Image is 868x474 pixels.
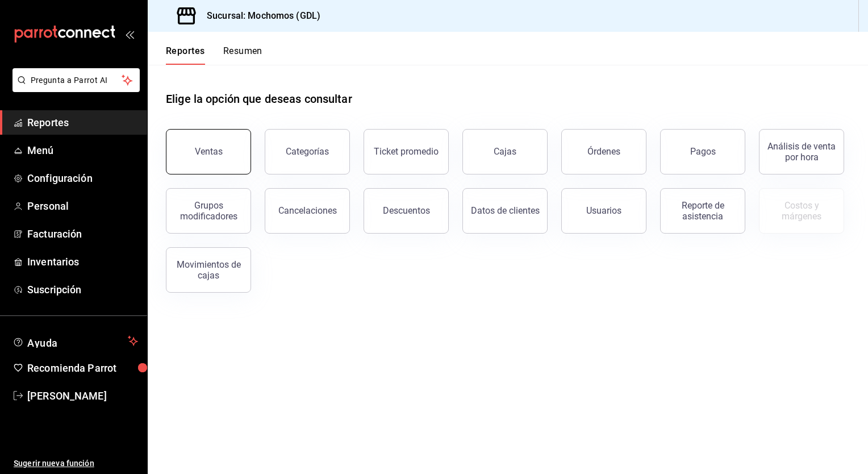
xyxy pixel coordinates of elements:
[198,9,320,23] h3: Sucursal: Mochomos (GDL)
[166,129,251,174] button: Ventas
[27,117,69,128] font: Reportes
[265,129,350,174] button: Categorías
[690,146,716,157] div: Pagos
[660,188,745,234] button: Reporte de asistencia
[286,146,329,157] div: Categorías
[383,205,430,216] div: Descuentos
[166,247,251,293] button: Movimientos de cajas
[364,188,449,234] button: Descuentos
[27,172,93,184] font: Configuración
[587,146,620,157] div: Órdenes
[667,200,738,222] div: Reporte de asistencia
[766,141,837,163] div: Análisis de venta por hora
[173,200,244,222] div: Grupos modificadores
[759,129,844,174] button: Análisis de venta por hora
[561,129,646,174] button: Órdenes
[125,30,134,39] button: open_drawer_menu
[166,188,251,234] button: Grupos modificadores
[586,205,621,216] div: Usuarios
[462,129,548,174] button: Cajas
[166,45,262,65] div: Pestañas de navegación
[27,284,81,296] font: Suscripción
[759,188,844,234] button: Contrata inventarios para ver este reporte
[27,390,107,402] font: [PERSON_NAME]
[223,45,262,65] button: Resumen
[27,228,82,240] font: Facturación
[471,205,540,216] div: Datos de clientes
[27,334,123,348] span: Ayuda
[27,200,69,212] font: Personal
[195,146,223,157] div: Ventas
[766,200,837,222] div: Costos y márgenes
[14,459,94,468] font: Sugerir nueva función
[374,146,439,157] div: Ticket promedio
[27,362,116,374] font: Recomienda Parrot
[8,82,140,94] a: Pregunta a Parrot AI
[278,205,337,216] div: Cancelaciones
[173,259,244,281] div: Movimientos de cajas
[265,188,350,234] button: Cancelaciones
[166,90,352,107] h1: Elige la opción que deseas consultar
[27,144,54,156] font: Menú
[166,45,205,57] font: Reportes
[462,188,548,234] button: Datos de clientes
[364,129,449,174] button: Ticket promedio
[561,188,646,234] button: Usuarios
[494,146,516,157] div: Cajas
[660,129,745,174] button: Pagos
[31,74,122,86] span: Pregunta a Parrot AI
[27,256,79,268] font: Inventarios
[12,68,140,92] button: Pregunta a Parrot AI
